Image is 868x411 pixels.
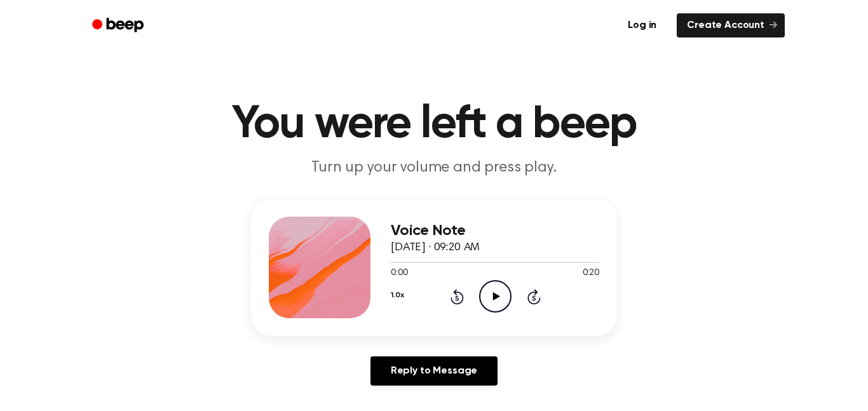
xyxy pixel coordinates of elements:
[370,356,498,386] a: Reply to Message
[190,158,678,179] p: Turn up your volume and press play.
[677,13,785,37] a: Create Account
[615,11,669,40] a: Log in
[391,222,599,239] h3: Voice Note
[83,13,155,38] a: Beep
[391,242,480,253] span: [DATE] · 09:20 AM
[391,267,407,280] span: 0:00
[391,285,403,306] button: 1.0x
[583,267,599,280] span: 0:20
[109,102,759,147] h1: You were left a beep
